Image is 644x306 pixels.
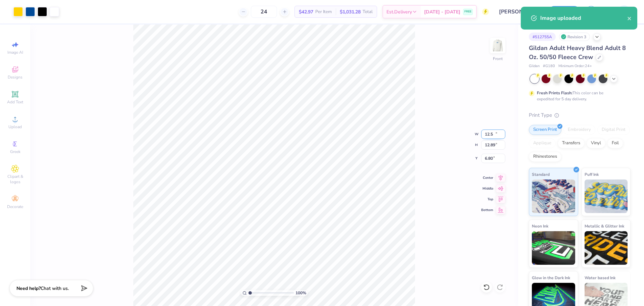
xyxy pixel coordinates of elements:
span: # G180 [543,63,555,69]
img: Standard [532,180,575,213]
strong: Fresh Prints Flash: [537,90,572,96]
span: Bottom [481,208,493,212]
span: Neon Ink [532,222,548,229]
span: Est. Delivery [386,8,412,15]
div: Foil [607,138,623,148]
span: Upload [8,124,22,130]
span: Image AI [7,50,23,55]
img: Front [491,39,504,52]
div: Print Type [529,111,631,119]
span: Standard [532,171,550,178]
span: Decorate [7,204,23,209]
div: Applique [529,138,556,148]
button: close [627,14,632,22]
img: Metallic & Glitter Ink [585,231,628,265]
input: Untitled Design [494,5,543,18]
div: Image uploaded [540,14,627,22]
span: Glow in the Dark Ink [532,274,570,281]
span: [DATE] - [DATE] [424,8,460,15]
span: Center [481,175,493,180]
div: Vinyl [587,138,605,148]
span: 100 % [295,290,306,296]
div: Transfers [558,138,585,148]
span: Top [481,197,493,202]
span: Water based Ink [585,274,615,281]
div: Rhinestones [529,152,561,162]
img: Puff Ink [585,180,628,213]
strong: Need help? [16,285,41,292]
span: Clipart & logos [3,174,27,185]
div: This color can be expedited for 5 day delivery. [537,90,619,102]
span: Metallic & Glitter Ink [585,222,624,229]
span: $1,031.28 [340,8,361,15]
span: Gildan Adult Heavy Blend Adult 8 Oz. 50/50 Fleece Crew [529,44,626,61]
span: FREE [464,9,471,14]
span: $42.97 [299,8,313,15]
span: Puff Ink [585,171,599,178]
span: Total [363,8,373,15]
div: Front [493,56,503,62]
div: # 512755A [529,33,556,41]
span: Add Text [7,99,23,105]
span: Greek [10,149,20,154]
div: Digital Print [597,125,630,135]
span: Chat with us. [41,285,69,292]
div: Screen Print [529,125,561,135]
input: – – [251,6,277,18]
span: Middle [481,186,493,191]
span: Gildan [529,63,540,69]
span: Minimum Order: 24 + [558,63,592,69]
div: Embroidery [563,125,595,135]
span: Designs [8,74,22,80]
span: Per Item [315,8,332,15]
div: Revision 3 [559,33,590,41]
img: Neon Ink [532,231,575,265]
